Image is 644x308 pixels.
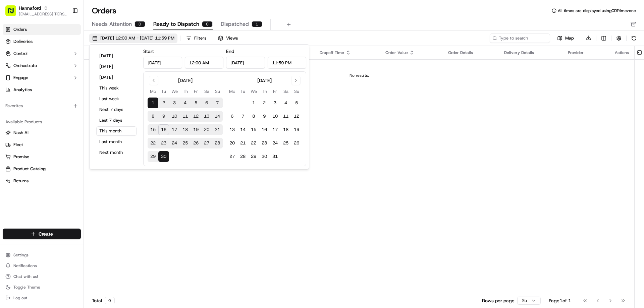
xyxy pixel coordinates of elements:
button: 21 [237,138,248,148]
th: Friday [191,88,201,95]
h1: Orders [92,5,116,16]
span: Knowledge Base [13,97,51,104]
button: 26 [291,138,302,148]
div: 1 [252,21,262,27]
button: 8 [148,111,158,122]
button: This month [96,126,137,136]
button: Hannaford[EMAIL_ADDRESS][PERSON_NAME][DOMAIN_NAME] [3,3,69,19]
button: 13 [227,124,237,135]
span: Fleet [13,142,23,148]
a: Analytics [3,84,81,95]
button: 18 [280,124,291,135]
button: Orchestrate [3,60,81,71]
span: Product Catalog [13,166,46,172]
th: Wednesday [248,88,259,95]
th: Saturday [280,88,291,95]
button: 6 [201,98,212,108]
span: Create [39,231,53,237]
button: 13 [201,111,212,122]
span: All times are displayed using CDT timezone [558,8,636,13]
span: Pylon [67,114,81,119]
button: 12 [191,111,201,122]
th: Monday [227,88,237,95]
span: Returns [13,178,29,184]
span: [DATE] 12:00 AM - [DATE] 11:59 PM [100,35,174,41]
button: 5 [291,98,302,108]
div: Order Details [448,50,493,55]
a: Returns [5,178,78,184]
label: Start [143,48,154,54]
button: 17 [169,124,180,135]
div: [DATE] [178,77,193,84]
button: 23 [259,138,270,148]
span: Control [13,51,28,57]
a: Orders [3,24,81,35]
button: 5 [191,98,201,108]
div: Delivery Details [504,50,557,55]
button: Product Catalog [3,164,81,174]
button: 29 [248,151,259,162]
button: 30 [259,151,270,162]
button: Last 7 days [96,116,137,125]
span: Promise [13,154,29,160]
button: 2 [158,98,169,108]
p: Welcome 👋 [7,27,122,38]
div: [DATE] [257,77,272,84]
button: Log out [3,293,81,303]
th: Wednesday [169,88,180,95]
div: 📗 [7,98,12,103]
div: Filters [194,35,206,41]
button: 9 [259,111,270,122]
button: Fleet [3,139,81,150]
th: Thursday [180,88,191,95]
button: 3 [169,98,180,108]
button: 1 [248,98,259,108]
div: Available Products [3,117,81,127]
a: Fleet [5,142,78,148]
button: 1 [148,98,158,108]
button: 30 [158,151,169,162]
button: 27 [201,138,212,148]
button: 12 [291,111,302,122]
button: 10 [169,111,180,122]
button: 25 [180,138,191,148]
div: Total [92,297,115,304]
button: 7 [212,98,223,108]
button: 4 [180,98,191,108]
button: Settings [3,250,81,260]
button: Go to previous month [149,76,158,85]
span: Orchestrate [13,63,37,69]
a: Deliveries [3,36,81,47]
th: Friday [270,88,280,95]
span: Analytics [13,87,32,93]
input: Date [143,57,182,69]
th: Thursday [259,88,270,95]
span: Dispatched [221,20,249,28]
button: Chat with us! [3,272,81,281]
button: 11 [180,111,191,122]
input: Got a question? Start typing here... [17,43,121,50]
button: [EMAIL_ADDRESS][PERSON_NAME][DOMAIN_NAME] [19,11,67,17]
input: Time [185,57,224,69]
button: Nash AI [3,127,81,138]
button: Toggle Theme [3,283,81,292]
span: Orders [13,26,27,33]
span: Engage [13,75,28,81]
div: We're available if you need us! [23,71,85,76]
button: Last month [96,137,137,146]
span: Needs Attention [92,20,132,28]
button: Last week [96,94,137,104]
button: This week [96,83,137,93]
button: 31 [270,151,280,162]
button: 17 [270,124,280,135]
a: Nash AI [5,130,78,136]
a: Product Catalog [5,166,78,172]
div: Dropoff Time [320,50,375,55]
button: Map [553,34,578,42]
button: 14 [212,111,223,122]
button: 26 [191,138,201,148]
button: 22 [148,138,158,148]
button: 15 [248,124,259,135]
button: 27 [227,151,237,162]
